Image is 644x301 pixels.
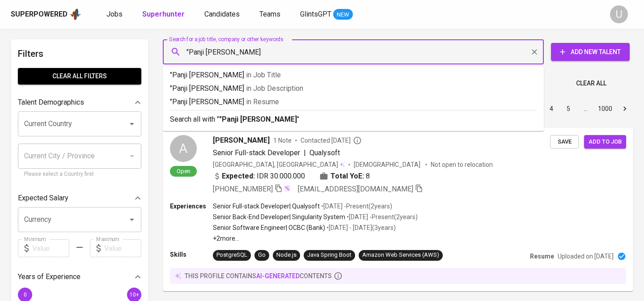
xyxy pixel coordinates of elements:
h6: Filters [18,47,141,61]
button: Clear All filters [18,68,141,85]
span: in Job Description [246,84,303,93]
button: Add New Talent [551,43,630,61]
b: "Panji [PERSON_NAME] [219,115,297,123]
span: Clear All [576,78,606,89]
button: Go to page 1000 [595,102,615,116]
p: "Panji [PERSON_NAME] [170,97,537,107]
a: GlintsGPT NEW [300,9,353,20]
p: Talent Demographics [18,97,84,108]
p: • [DATE] - Present ( 2 years ) [320,202,392,211]
p: Skills [170,250,213,259]
span: 0 [23,292,26,298]
span: GlintsGPT [300,10,331,18]
button: Add to job [584,135,626,149]
a: Superpoweredapp logo [11,8,81,21]
button: Open [126,118,138,130]
span: Jobs [106,10,123,18]
div: PostgreSQL [216,251,247,259]
span: Open [173,167,194,175]
svg: By Batam recruiter [353,136,362,145]
span: 8 [366,171,370,182]
a: Jobs [106,9,124,20]
p: Senior Back-End Developer | Singularity System [213,212,345,221]
p: +2 more ... [213,234,418,243]
p: Please select a Country first [24,170,135,179]
span: [DEMOGRAPHIC_DATA] [354,160,422,169]
div: Go [258,251,266,259]
p: Uploaded on [DATE] [558,252,614,261]
nav: pagination navigation [475,102,633,116]
button: Open [126,213,138,226]
span: [EMAIL_ADDRESS][DOMAIN_NAME] [298,185,413,193]
span: in Resume [246,98,279,106]
span: Contacted [DATE] [301,136,362,145]
button: Go to page 4 [544,102,559,116]
p: this profile contains contents [185,271,332,280]
div: Node.js [276,251,297,259]
img: app logo [69,8,81,21]
span: Save [555,137,574,147]
p: Resume [530,252,554,261]
span: Senior Full-stack Developer [213,148,300,157]
button: Clear All [572,75,610,92]
p: Senior Full-stack Developer | Qualysoft [213,202,320,211]
div: Java Spring Boot [307,251,352,259]
span: 10+ [129,292,139,298]
button: Clear [528,46,541,58]
button: Save [550,135,579,149]
span: Qualysoft [309,148,340,157]
span: 1 Note [273,136,292,145]
div: Talent Demographics [18,93,141,111]
b: Expected: [222,171,255,182]
span: in Job Title [246,71,281,79]
p: Expected Salary [18,193,68,203]
input: Value [32,239,69,257]
span: | [304,148,306,158]
p: Search all with " " [170,114,537,125]
span: [PHONE_NUMBER] [213,185,273,193]
p: Experiences [170,202,213,211]
div: Superpowered [11,9,68,20]
p: Years of Experience [18,271,80,282]
p: "Panji [PERSON_NAME] [170,83,537,94]
p: Senior Software Engineer | OCBC (Bank) [213,223,325,232]
span: Teams [259,10,280,18]
span: NEW [333,10,353,19]
span: Candidates [204,10,240,18]
b: Total YoE: [330,171,364,182]
div: Expected Salary [18,189,141,207]
p: "Panji [PERSON_NAME] [170,70,537,81]
span: [PERSON_NAME] [213,135,270,146]
button: Go to page 5 [561,102,576,116]
p: • [DATE] - [DATE] ( 3 years ) [325,223,396,232]
div: … [578,104,593,113]
span: Add New Talent [558,47,623,58]
p: • [DATE] - Present ( 2 years ) [345,212,418,221]
div: [GEOGRAPHIC_DATA], [GEOGRAPHIC_DATA] [213,160,345,169]
span: Add to job [589,137,622,147]
img: magic_wand.svg [284,185,291,192]
a: Candidates [204,9,241,20]
b: Superhunter [142,10,185,18]
span: Clear All filters [25,71,134,82]
div: U [610,5,628,23]
div: IDR 30.000.000 [213,171,305,182]
a: Teams [259,9,282,20]
div: A [170,135,197,162]
a: Superhunter [142,9,186,20]
span: AI-generated [256,272,300,280]
input: Value [104,239,141,257]
p: Not open to relocation [431,160,493,169]
button: Go to next page [618,102,632,116]
div: Amazon Web Services (AWS) [362,251,439,259]
a: AOpen[PERSON_NAME]1 NoteContacted [DATE]Senior Full-stack Developer|Qualysoft[GEOGRAPHIC_DATA], [... [163,128,633,291]
div: Years of Experience [18,268,141,286]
